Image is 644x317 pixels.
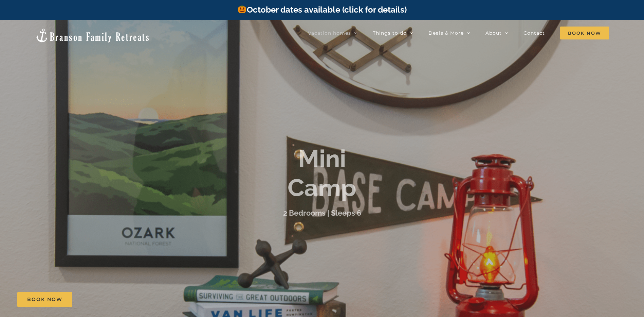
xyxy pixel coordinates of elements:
[308,31,351,35] span: Vacation homes
[308,26,357,40] a: Vacation homes
[238,5,246,13] img: 🎃
[428,26,470,40] a: Deals & More
[560,27,609,39] span: Book Now
[373,26,413,40] a: Things to do
[288,144,356,202] b: Mini Camp
[283,208,361,217] h3: 2 Bedrooms | Sleeps 6
[485,26,508,40] a: About
[237,5,406,15] a: October dates available (click for details)
[428,31,464,35] span: Deals & More
[485,31,502,35] span: About
[523,31,545,35] span: Contact
[35,28,150,43] img: Branson Family Retreats Logo
[17,292,72,307] a: Book Now
[373,31,407,35] span: Things to do
[308,26,609,40] nav: Main Menu
[27,297,62,302] span: Book Now
[523,26,545,40] a: Contact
